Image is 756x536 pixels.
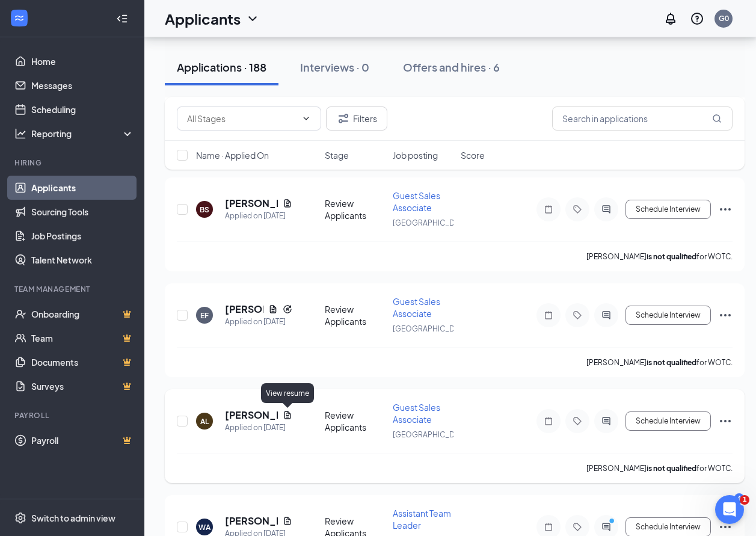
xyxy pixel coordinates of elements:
svg: ActiveChat [599,310,613,320]
svg: QuestionInfo [690,11,704,26]
button: Schedule Interview [625,200,711,219]
div: Applications · 188 [177,60,266,75]
div: View resume [261,383,314,403]
svg: Document [268,304,278,314]
span: [GEOGRAPHIC_DATA] [393,218,469,227]
a: Scheduling [31,97,134,122]
a: SurveysCrown [31,374,134,398]
svg: ChevronDown [301,114,311,123]
span: Job posting [393,149,438,161]
svg: ChevronDown [245,11,260,26]
h5: [PERSON_NAME] [225,408,278,422]
input: Search in applications [552,106,733,131]
svg: Document [283,516,292,526]
svg: Collapse [116,13,128,25]
svg: Document [283,410,292,420]
span: [GEOGRAPHIC_DATA] [393,430,469,439]
span: Name · Applied On [196,149,269,161]
div: AL [200,416,209,427]
svg: Note [541,205,556,214]
svg: Analysis [14,128,26,140]
b: is not qualified [647,464,696,473]
b: is not qualified [647,358,696,367]
div: Review Applicants [325,409,386,433]
svg: Note [541,522,556,532]
svg: MagnifyingGlass [712,114,722,123]
a: Sourcing Tools [31,200,134,224]
div: Applied on [DATE] [225,316,292,328]
div: Team Management [14,284,132,294]
svg: Tag [570,522,585,532]
svg: Ellipses [718,308,733,322]
a: Applicants [31,176,134,200]
span: [GEOGRAPHIC_DATA] [393,324,469,333]
div: WA [198,522,211,532]
svg: Notifications [663,11,678,26]
a: TeamCrown [31,326,134,350]
span: Stage [325,149,349,161]
svg: Document [283,199,292,208]
div: Reporting [31,128,135,140]
svg: WorkstreamLogo [13,12,25,24]
input: All Stages [187,112,297,125]
svg: Ellipses [718,414,733,428]
span: Assistant Team Leader [393,508,451,531]
svg: Tag [570,310,585,320]
button: Schedule Interview [625,306,711,325]
button: Filter Filters [326,106,387,131]
div: 4 [734,493,744,504]
div: Review Applicants [325,303,386,327]
div: Interviews · 0 [300,60,369,75]
div: Offers and hires · 6 [403,60,500,75]
svg: Filter [336,111,351,126]
b: is not qualified [647,252,696,261]
a: DocumentsCrown [31,350,134,374]
div: Review Applicants [325,197,386,221]
h5: [PERSON_NAME] [225,303,263,316]
div: Applied on [DATE] [225,422,292,434]
svg: Ellipses [718,202,733,217]
div: BS [200,205,209,215]
div: Switch to admin view [31,512,115,524]
div: Applied on [DATE] [225,210,292,222]
a: Job Postings [31,224,134,248]
h1: Applicants [165,8,241,29]
div: Hiring [14,158,132,168]
span: Guest Sales Associate [393,190,440,213]
svg: ActiveChat [599,522,613,532]
svg: PrimaryDot [606,517,621,527]
span: Score [461,149,485,161]
svg: Tag [570,416,585,426]
svg: Ellipses [718,520,733,534]
button: Schedule Interview [625,411,711,431]
span: 1 [740,495,749,505]
span: Guest Sales Associate [393,296,440,319]
svg: Reapply [283,304,292,314]
svg: Tag [570,205,585,214]
h5: [PERSON_NAME] [225,197,278,210]
svg: Note [541,416,556,426]
div: Payroll [14,410,132,420]
span: Guest Sales Associate [393,402,440,425]
p: [PERSON_NAME] for WOTC. [586,251,733,262]
h5: [PERSON_NAME] [225,514,278,528]
p: [PERSON_NAME] for WOTC. [586,463,733,473]
p: [PERSON_NAME] for WOTC. [586,357,733,368]
iframe: Intercom live chat [715,495,744,524]
a: Messages [31,73,134,97]
svg: Settings [14,512,26,524]
svg: Note [541,310,556,320]
a: PayrollCrown [31,428,134,452]
div: G0 [719,13,729,23]
a: Talent Network [31,248,134,272]
svg: ActiveChat [599,205,613,214]
a: Home [31,49,134,73]
a: OnboardingCrown [31,302,134,326]
svg: ActiveChat [599,416,613,426]
div: EF [200,310,209,321]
